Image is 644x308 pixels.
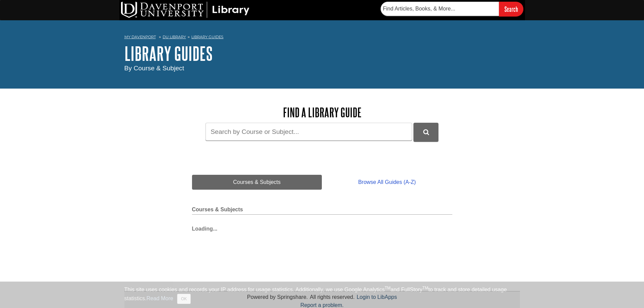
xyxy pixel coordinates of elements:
a: Browse All Guides (A-Z) [322,175,452,190]
div: By Course & Subject [124,64,520,73]
input: Search [499,2,523,16]
h2: Find a Library Guide [192,105,452,119]
h1: Library Guides [124,43,520,64]
a: Courses & Subjects [192,175,322,190]
a: Library Guides [191,34,223,39]
sup: TM [385,286,390,290]
a: My Davenport [124,34,156,40]
img: DU Library [121,2,249,18]
button: Close [177,294,190,304]
sup: TM [423,286,428,290]
nav: breadcrumb [124,32,520,43]
a: Read More [146,295,173,301]
div: Loading... [192,221,452,233]
h2: Courses & Subjects [192,207,452,215]
input: Find Articles, Books, & More... [381,2,499,16]
form: Searches DU Library's articles, books, and more [381,2,523,16]
div: This site uses cookies and records your IP address for usage statistics. Additionally, we use Goo... [124,286,520,304]
i: Search Library Guides [423,129,429,135]
a: DU Library [163,34,186,39]
input: Search by Course or Subject... [206,123,412,141]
